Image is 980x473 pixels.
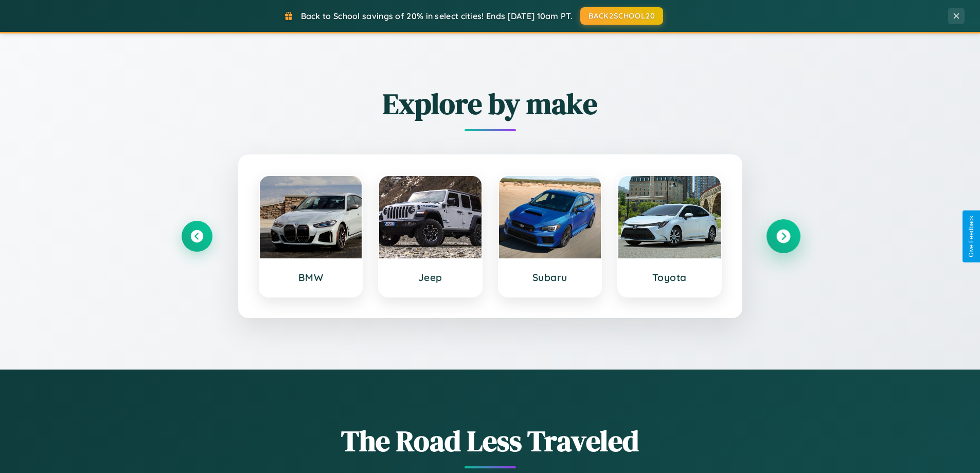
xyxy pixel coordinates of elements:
[629,271,710,284] h3: Toyota
[509,271,591,284] h3: Subaru
[182,421,799,461] h1: The Road Less Traveled
[968,216,975,257] div: Give Feedback
[580,7,663,25] button: BACK2SCHOOL20
[301,11,573,21] span: Back to School savings of 20% in select cities! Ends [DATE] 10am PT.
[389,271,471,284] h3: Jeep
[270,271,352,284] h3: BMW
[182,84,799,124] h2: Explore by make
